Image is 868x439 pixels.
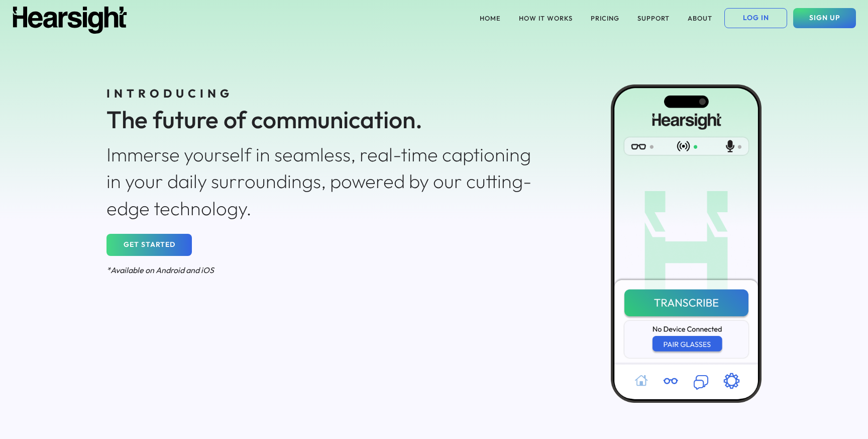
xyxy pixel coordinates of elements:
button: GET STARTED [106,234,192,256]
div: *Available on Android and iOS [106,265,542,276]
button: SIGN UP [793,8,856,28]
div: The future of communication. [106,103,542,136]
div: Immerse yourself in seamless, real-time captioning in your daily surroundings, powered by our cut... [106,141,542,222]
button: SUPPORT [631,8,676,28]
button: HOW IT WORKS [513,8,579,28]
button: PRICING [585,8,625,28]
button: ABOUT [682,8,718,28]
button: LOG IN [724,8,787,28]
img: Hearsight logo [12,7,128,34]
img: Hearsight iOS app screenshot [611,84,762,403]
div: INTRODUCING [106,85,542,102]
button: HOME [474,8,507,28]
